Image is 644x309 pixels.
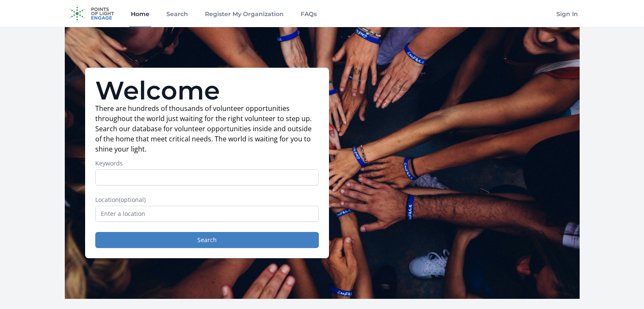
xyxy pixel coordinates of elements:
label: Keywords [95,159,319,168]
h1: Welcome [95,78,319,103]
p: There are hundreds of thousands of volunteer opportunities throughout the world just waiting for ... [95,103,319,154]
input: Enter a location [95,206,319,222]
label: Location [95,196,319,204]
button: Search [95,232,319,248]
span: (optional) [119,196,146,204]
